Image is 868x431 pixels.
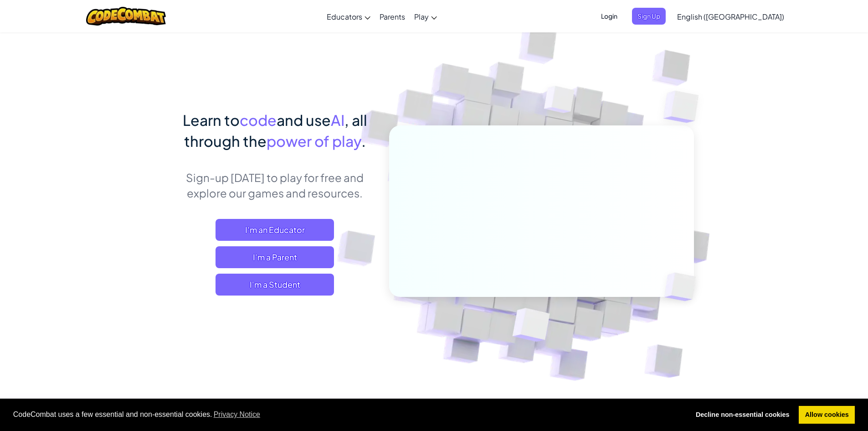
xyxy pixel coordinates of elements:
button: Login [596,8,623,25]
a: I'm a Parent [216,246,334,268]
p: Sign-up [DATE] to play for free and explore our games and resources. [175,170,375,201]
img: Overlap cubes [527,68,592,136]
a: Parents [375,4,410,29]
a: Play [410,4,442,29]
span: Educators [327,12,362,21]
button: I'm a Student [216,274,334,296]
img: CodeCombat logo [86,7,166,26]
button: Sign Up [632,8,666,25]
img: Overlap cubes [645,68,724,145]
span: CodeCombat uses a few essential and non-essential cookies. [13,408,683,421]
span: and use [277,111,331,129]
a: learn more about cookies [212,408,262,421]
span: Learn to [183,111,240,129]
a: English ([GEOGRAPHIC_DATA]) [673,4,789,29]
a: I'm an Educator [216,219,334,241]
img: Overlap cubes [490,289,571,364]
a: allow cookies [799,406,855,424]
a: deny cookies [689,406,796,424]
span: power of play [267,132,361,150]
span: code [240,111,277,129]
span: English ([GEOGRAPHIC_DATA]) [677,12,784,21]
img: Overlap cubes [649,254,717,320]
a: Educators [322,4,375,29]
span: . [361,132,366,150]
span: Play [414,12,429,21]
span: AI [331,111,344,129]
